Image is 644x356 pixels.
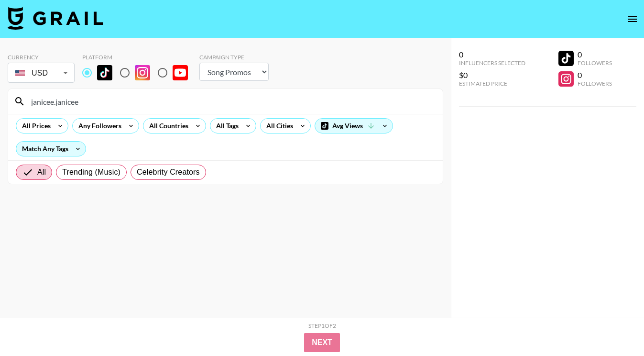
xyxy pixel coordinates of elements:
[459,59,525,67] div: Influencers Selected
[62,167,120,178] span: Trending (Music)
[578,80,612,87] div: Followers
[459,80,525,87] div: Estimated Price
[578,59,612,67] div: Followers
[73,119,123,133] div: Any Followers
[135,65,150,80] img: Instagram
[137,167,200,178] span: Celebrity Creators
[210,119,240,133] div: All Tags
[16,142,86,156] div: Match Any Tags
[578,50,612,59] div: 0
[578,70,612,80] div: 0
[315,119,393,133] div: Avg Views
[199,54,269,61] div: Campaign Type
[82,54,196,61] div: Platform
[37,167,46,178] span: All
[261,119,295,133] div: All Cities
[25,94,437,109] input: Search by User Name
[16,119,53,133] div: All Prices
[10,65,73,81] div: USD
[623,10,642,29] button: open drawer
[97,65,112,80] img: TikTok
[596,308,633,345] iframe: Drift Widget Chat Controller
[459,50,525,59] div: 0
[143,119,190,133] div: All Countries
[304,333,340,352] button: Next
[459,70,525,80] div: $0
[308,322,336,329] div: Step 1 of 2
[8,7,103,30] img: Grail Talent
[173,65,188,80] img: YouTube
[8,54,75,61] div: Currency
